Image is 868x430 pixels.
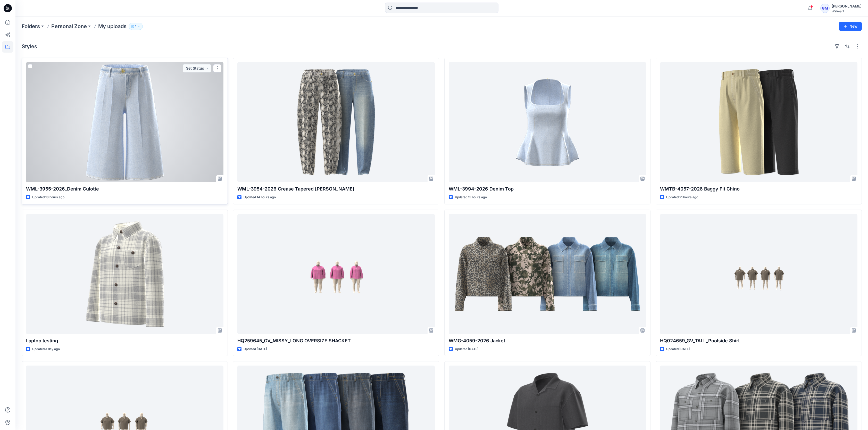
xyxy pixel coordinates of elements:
p: Updated 13 hours ago [32,195,64,200]
p: WML-3954-2026 Crease Tapered [PERSON_NAME] [237,185,435,193]
div: Walmart [832,9,862,13]
p: 1 [135,23,136,29]
p: WML-3955-2026_Denim Culotte [26,185,223,193]
a: WML-3954-2026 Crease Tapered Jean [237,62,435,182]
p: My uploads [98,23,127,30]
p: Updated [DATE] [455,346,478,352]
a: WML-3955-2026_Denim Culotte [26,62,223,182]
p: Updated [DATE] [666,346,690,352]
p: HQ259645_GV_MISSY_LONG OVERSIZE SHACKET [237,337,435,344]
p: Updated a day ago [32,346,60,352]
p: Updated [DATE] [244,346,267,352]
a: WMG-4059-2026 Jacket [449,214,646,334]
p: Laptop testing [26,337,223,344]
a: WMTB-4057-2026 Baggy Fit Chino [660,62,857,182]
h4: Styles [22,43,37,49]
a: HQ024659_GV_TALL_Poolside Shirt [660,214,857,334]
p: WMG-4059-2026 Jacket [449,337,646,344]
button: 1 [129,23,143,30]
p: Updated 15 hours ago [455,195,487,200]
p: Updated 14 hours ago [244,195,276,200]
a: WML-3994-2026 Denim Top [449,62,646,182]
div: GM [820,4,830,13]
p: WMTB-4057-2026 Baggy Fit Chino [660,185,857,193]
button: New [839,22,862,31]
a: Folders [22,23,40,30]
div: [PERSON_NAME] [832,3,862,9]
a: HQ259645_GV_MISSY_LONG OVERSIZE SHACKET [237,214,435,334]
a: Personal Zone [51,23,87,30]
p: WML-3994-2026 Denim Top [449,185,646,193]
p: Updated 21 hours ago [666,195,698,200]
a: Laptop testing [26,214,223,334]
p: HQ024659_GV_TALL_Poolside Shirt [660,337,857,344]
